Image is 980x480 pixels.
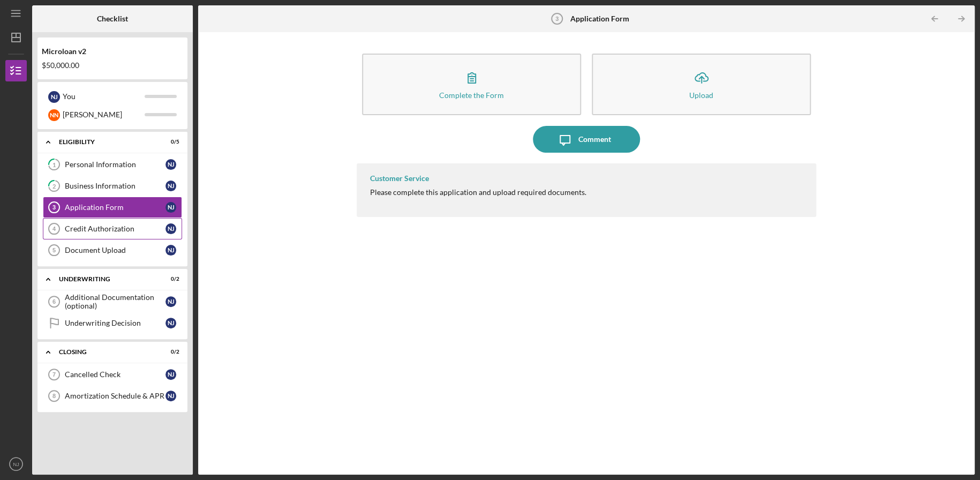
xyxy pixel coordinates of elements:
[65,246,165,254] div: Document Upload
[370,174,429,183] div: Customer Service
[160,349,179,355] div: 0 / 2
[592,54,811,115] button: Upload
[52,393,56,399] tspan: 8
[52,298,56,305] tspan: 6
[43,175,182,197] a: 2Business InformationNJ
[42,61,183,70] div: $50,000.00
[578,126,611,153] div: Comment
[65,370,165,379] div: Cancelled Check
[43,239,182,261] a: 5Document UploadNJ
[160,276,179,282] div: 0 / 2
[59,276,153,282] div: Underwriting
[63,87,145,106] div: You
[52,371,56,378] tspan: 7
[43,218,182,239] a: 4Credit AuthorizationNJ
[5,453,27,475] button: NJ
[65,182,165,190] div: Business Information
[52,161,56,168] tspan: 1
[65,160,165,169] div: Personal Information
[555,16,559,22] tspan: 3
[65,319,165,327] div: Underwriting Decision
[48,91,60,103] div: N J
[43,312,182,334] a: Underwriting DecisionNJ
[533,126,640,153] button: Comment
[48,109,60,121] div: N N
[59,139,153,145] div: Eligibility
[43,291,182,312] a: 6Additional Documentation (optional)NJ
[165,318,176,328] div: N J
[43,197,182,218] a: 3Application FormNJ
[43,385,182,407] a: 8Amortization Schedule & APRNJ
[362,54,581,115] button: Complete the Form
[439,91,504,99] div: Complete the Form
[689,91,713,99] div: Upload
[65,293,165,310] div: Additional Documentation (optional)
[65,224,165,233] div: Credit Authorization
[165,181,176,191] div: N J
[570,14,629,23] b: Application Form
[370,188,586,197] div: Please complete this application and upload required documents.
[165,369,176,380] div: N J
[42,47,183,56] div: Microloan v2
[52,183,56,190] tspan: 2
[165,245,176,256] div: N J
[63,106,145,124] div: [PERSON_NAME]
[13,461,19,467] text: NJ
[165,391,176,401] div: N J
[52,204,56,211] tspan: 3
[65,203,165,212] div: Application Form
[165,223,176,234] div: N J
[43,364,182,385] a: 7Cancelled CheckNJ
[165,202,176,213] div: N J
[65,392,165,400] div: Amortization Schedule & APR
[59,349,153,355] div: Closing
[160,139,179,145] div: 0 / 5
[52,247,56,253] tspan: 5
[165,296,176,307] div: N J
[52,226,56,232] tspan: 4
[97,14,128,23] b: Checklist
[165,159,176,170] div: N J
[43,154,182,175] a: 1Personal InformationNJ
